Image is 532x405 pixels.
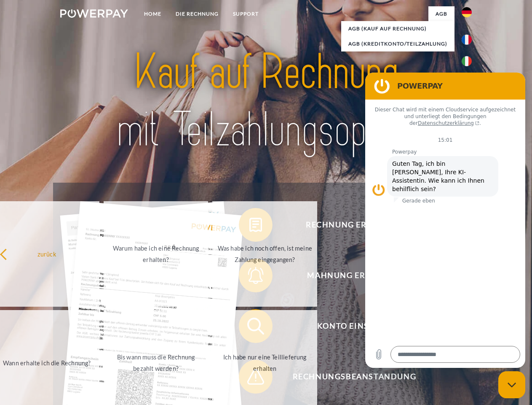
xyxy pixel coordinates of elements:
[341,36,454,51] a: AGB (Kreditkonto/Teilzahlung)
[217,351,312,374] div: Ich habe nur eine Teillieferung erhalten
[109,243,203,265] div: Warum habe ich eine Rechnung erhalten?
[239,309,458,343] button: Konto einsehen
[251,309,457,343] span: Konto einsehen
[251,259,457,292] span: Mahnung erhalten?
[239,259,458,292] button: Mahnung erhalten?
[428,6,454,22] a: agb
[109,351,203,374] div: Bis wann muss die Rechnung bezahlt werden?
[217,243,312,265] div: Was habe ich noch offen, ist meine Zahlung eingegangen?
[251,360,457,394] span: Rechnungsbeanstandung
[462,56,472,66] img: it
[239,360,458,394] button: Rechnungsbeanstandung
[462,35,472,45] img: fr
[498,371,525,398] iframe: Schaltfläche zum Öffnen des Messaging-Fensters; Konversation läuft
[226,6,266,22] a: SUPPORT
[365,73,525,368] iframe: Messaging-Fenster
[462,7,472,17] img: de
[168,6,226,22] a: DIE RECHNUNG
[80,40,452,162] img: title-powerpay_de.svg
[137,6,168,22] a: Home
[341,21,454,36] a: AGB (Kauf auf Rechnung)
[212,201,317,307] a: Was habe ich noch offen, ist meine Zahlung eingegangen?
[60,9,128,18] img: logo-powerpay-white.svg
[239,208,458,242] button: Rechnung erhalten?
[251,208,457,242] span: Rechnung erhalten?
